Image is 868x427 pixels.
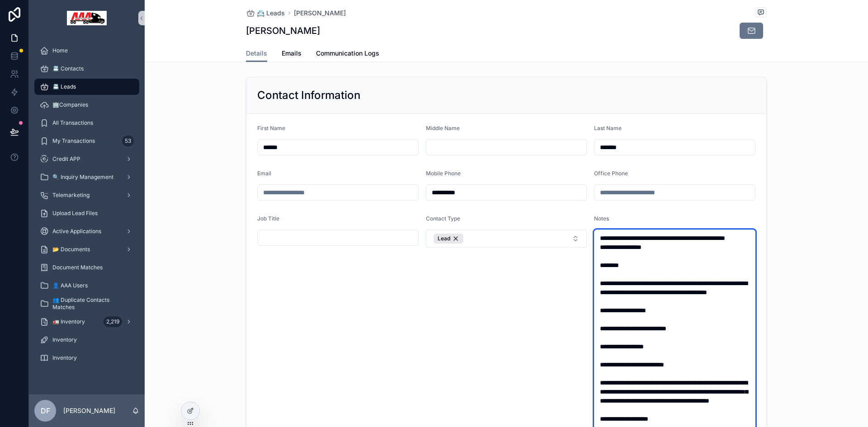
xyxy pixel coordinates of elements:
span: Document Matches [52,264,103,271]
button: Select Button [426,230,587,248]
a: 🏢Companies [34,97,139,113]
span: Email [257,170,271,177]
a: 📇 Leads [246,9,285,18]
div: 2,219 [104,316,122,327]
a: Telemarketing [34,187,139,203]
a: 🚛 Inventory2,219 [34,314,139,330]
span: Lead [438,235,450,242]
a: 👥 Duplicate Contacts Matches [34,296,139,312]
span: 🚛 Inventory [52,318,85,325]
a: All Transactions [34,115,139,131]
span: All Transactions [52,119,93,127]
span: Inventory [52,354,77,361]
img: App logo [67,11,107,25]
span: 📂 Documents [52,246,90,253]
h1: [PERSON_NAME] [246,24,320,37]
span: Telemarketing [52,192,90,199]
a: 📇 Leads [34,79,139,95]
span: Emails [282,49,302,58]
a: My Transactions53 [34,133,139,149]
a: Inventory [34,350,139,366]
a: 👤 AAA Users [34,277,139,294]
a: 📂 Documents [34,241,139,258]
p: [PERSON_NAME] [63,406,115,415]
div: scrollable content [29,36,145,378]
a: 🔍 Inquiry Management [34,169,139,185]
span: Office Phone [594,170,628,177]
span: Job Title [257,215,279,222]
span: Last Name [594,125,622,131]
span: Mobile Phone [426,170,461,177]
span: Active Applications [52,228,101,235]
a: Document Matches [34,259,139,276]
span: Inventory [52,336,77,343]
span: 🏢Companies [52,101,88,108]
span: Details [246,49,267,58]
span: 📇 Contacts [52,65,84,72]
a: Emails [282,45,302,63]
a: Home [34,42,139,59]
h2: Contact Information [257,88,360,103]
a: Active Applications [34,223,139,239]
span: 📇 Leads [257,9,285,18]
span: Communication Logs [316,49,379,58]
a: Credit APP [34,151,139,167]
span: Upload Lead Files [52,210,98,217]
a: [PERSON_NAME] [294,9,346,18]
a: Upload Lead Files [34,205,139,221]
span: Notes [594,215,609,222]
a: Details [246,45,267,62]
div: 53 [122,136,134,146]
span: 👥 Duplicate Contacts Matches [52,296,130,311]
a: Inventory [34,332,139,348]
span: 📇 Leads [52,83,76,90]
span: My Transactions [52,137,95,145]
span: First Name [257,125,285,131]
span: DF [41,405,50,416]
span: Credit APP [52,155,80,163]
span: 👤 AAA Users [52,282,88,289]
span: Middle Name [426,125,460,131]
span: 🔍 Inquiry Management [52,174,113,181]
a: Communication Logs [316,45,379,63]
span: Home [52,47,68,54]
button: Unselect 10 [434,234,463,244]
span: Contact Type [426,215,460,222]
a: 📇 Contacts [34,61,139,77]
